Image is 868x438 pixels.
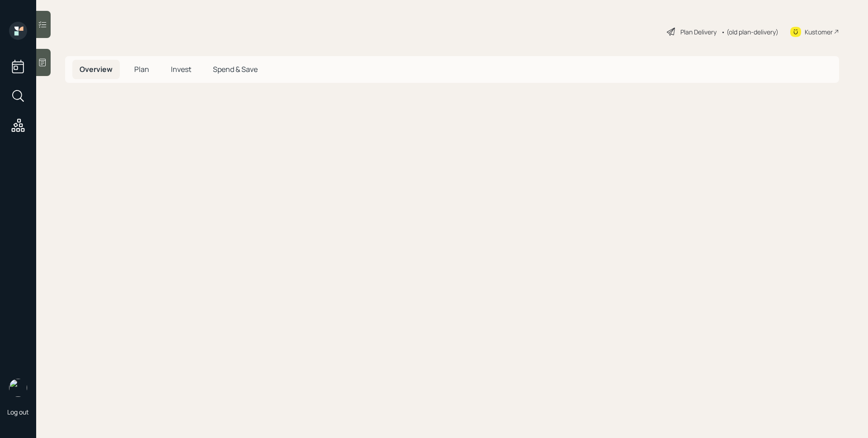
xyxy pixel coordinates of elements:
div: Log out [7,408,29,416]
div: Plan Delivery [680,27,717,37]
span: Overview [80,64,113,74]
span: Spend & Save [213,64,258,74]
img: james-distasi-headshot.png [9,379,27,397]
div: • (old plan-delivery) [721,27,778,37]
span: Invest [171,64,191,74]
span: Plan [134,64,149,74]
div: Kustomer [805,27,833,37]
